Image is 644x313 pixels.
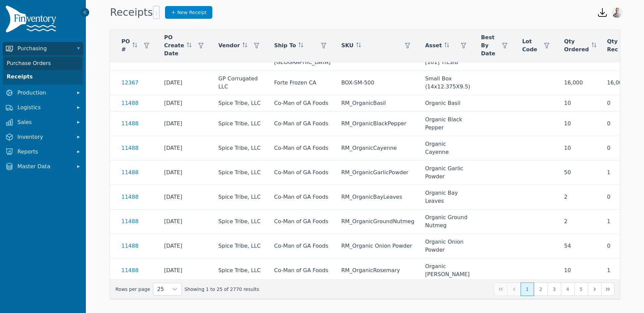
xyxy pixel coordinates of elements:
[3,42,83,55] button: Purchasing
[121,193,139,201] a: 11488
[269,234,336,258] td: Co-Man of GA Foods
[159,95,213,112] td: [DATE]
[121,99,139,107] a: 11488
[602,95,631,112] td: 0
[420,258,476,283] td: Organic [PERSON_NAME]
[164,34,184,58] span: PO Create Date
[420,112,476,136] td: Organic Black Pepper
[153,283,168,295] span: Rows per page
[269,95,336,112] td: Co-Man of GA Foods
[612,7,623,18] img: Joshua Benton
[420,161,476,185] td: Organic Garlic Powder
[336,258,420,283] td: RM_OrganicRosemary
[177,9,207,16] span: New Receipt
[165,6,212,19] a: New Receipt
[602,136,631,161] td: 0
[269,161,336,185] td: Co-Man of GA Foods
[269,71,336,95] td: Forte Frozen CA
[4,70,82,83] a: Receipts
[213,161,269,185] td: Spice Tribe, LLC
[336,71,420,95] td: BOX-SM-500
[121,79,139,87] a: 12367
[336,95,420,112] td: RM_OrganicBasil
[121,266,139,274] a: 11488
[213,136,269,161] td: Spice Tribe, LLC
[159,112,213,136] td: [DATE]
[159,234,213,258] td: [DATE]
[17,118,71,126] span: Sales
[110,6,160,19] h1: Receipts
[336,185,420,209] td: RM_OrganicBayLeaves
[420,136,476,161] td: Organic Cayenne
[17,133,71,141] span: Inventory
[17,45,71,53] span: Purchasing
[336,161,420,185] td: RM_OrganicGarlicPowder
[336,112,420,136] td: RM_OrganicBlackPepper
[3,86,83,100] button: Production
[341,42,354,50] span: SKU
[336,234,420,258] td: RM_Organic Onion Powder
[159,209,213,234] td: [DATE]
[547,283,561,296] button: Page 3
[336,136,420,161] td: RM_OrganicCayenne
[269,136,336,161] td: Co-Man of GA Foods
[559,161,602,185] td: 50
[17,148,71,156] span: Reports
[213,258,269,283] td: Spice Tribe, LLC
[602,209,631,234] td: 1
[184,286,259,293] span: Showing 1 to 25 of 2770 results
[17,104,71,112] span: Logistics
[121,38,130,54] span: PO #
[159,161,213,185] td: [DATE]
[559,112,602,136] td: 10
[601,283,614,296] button: Last Page
[213,209,269,234] td: Spice Tribe, LLC
[121,169,139,177] a: 11488
[420,95,476,112] td: Organic Basil
[559,95,602,112] td: 10
[3,145,83,159] button: Reports
[425,42,442,50] span: Asset
[213,185,269,209] td: Spice Tribe, LLC
[561,283,574,296] button: Page 4
[559,258,602,283] td: 10
[602,258,631,283] td: 1
[559,209,602,234] td: 2
[420,71,476,95] td: Small Box (14x12.375X9.5)
[607,38,619,54] span: Qty Rec
[602,161,631,185] td: 1
[17,89,71,97] span: Production
[5,5,59,35] img: Finventory
[420,209,476,234] td: Organic Ground Nutmeg
[481,34,495,58] span: Best By Date
[602,71,631,95] td: 16,000
[213,95,269,112] td: Spice Tribe, LLC
[121,120,139,128] a: 11488
[559,71,602,95] td: 16,000
[522,38,537,54] span: Lot Code
[336,209,420,234] td: RM_OrganicGroundNutmeg
[159,71,213,95] td: [DATE]
[269,258,336,283] td: Co-Man of GA Foods
[602,234,631,258] td: 0
[3,160,83,173] button: Master Data
[269,209,336,234] td: Co-Man of GA Foods
[4,57,82,70] a: Purchase Orders
[269,112,336,136] td: Co-Man of GA Foods
[564,38,589,54] span: Qty Ordered
[3,130,83,144] button: Inventory
[559,185,602,209] td: 2
[121,217,139,226] a: 11488
[420,185,476,209] td: Organic Bay Leaves
[559,234,602,258] td: 54
[274,42,296,50] span: Ship To
[534,283,547,296] button: Page 2
[602,185,631,209] td: 0
[121,144,139,152] a: 11488
[17,163,71,171] span: Master Data
[269,185,336,209] td: Co-Man of GA Foods
[159,258,213,283] td: [DATE]
[159,185,213,209] td: [DATE]
[588,283,601,296] button: Next Page
[213,112,269,136] td: Spice Tribe, LLC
